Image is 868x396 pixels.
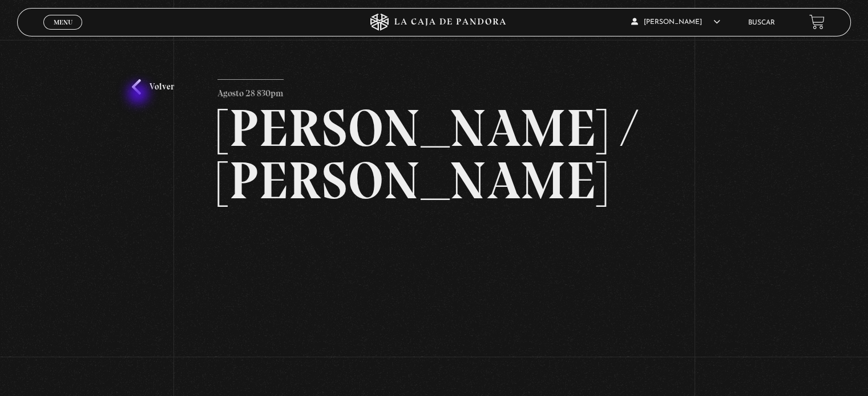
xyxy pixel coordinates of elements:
[50,28,76,36] span: Cerrar
[217,102,651,207] h2: [PERSON_NAME] / [PERSON_NAME]
[217,79,284,102] p: Agosto 28 830pm
[132,79,174,95] a: Volver
[748,19,775,26] a: Buscar
[809,14,825,30] a: View your shopping cart
[54,19,72,26] span: Menu
[631,19,720,26] span: [PERSON_NAME]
